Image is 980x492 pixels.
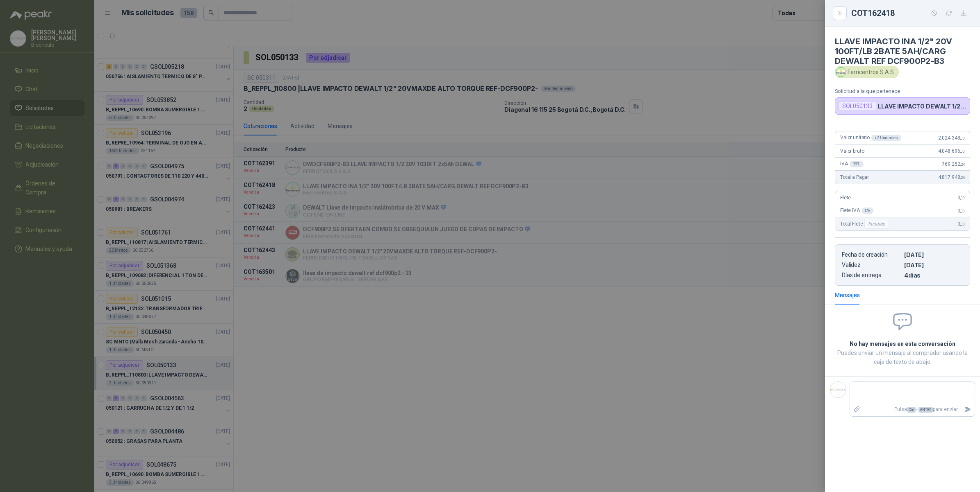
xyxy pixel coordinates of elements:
[835,36,970,66] h4: LLAVE IMPACTO INA 1/2" 20V 100FT/LB 2BATE 5AH/CARG DEWALT REF DCF900P2-B3
[835,339,970,348] h2: No hay mensajes en esta conversación
[842,251,901,258] p: Fecha de creación
[836,68,846,77] img: Company Logo
[942,161,965,167] span: 769.252
[851,7,970,20] div: COT162418
[960,175,965,180] span: ,24
[960,162,965,167] span: ,24
[842,272,901,279] p: Días de entrega
[840,208,873,214] span: Flete IVA
[960,222,965,226] span: ,00
[850,161,864,167] div: 19 %
[961,402,975,417] button: Enviar
[957,208,965,214] span: 0
[835,291,860,300] div: Mensajes
[960,209,965,213] span: ,00
[904,251,963,258] p: [DATE]
[904,272,963,279] p: 4 dias
[960,149,965,153] span: ,00
[957,195,965,201] span: 0
[864,219,889,229] div: Incluido
[878,103,966,110] p: LLAVE IMPACTO DEWALT 1/2" 20VMAXDE ALTO TORQUE REF-DCF900P2-
[842,262,901,269] p: Validez
[861,208,873,214] div: 0 %
[938,148,965,154] span: 4.048.696
[904,262,963,269] p: [DATE]
[871,135,901,141] div: x 2 Unidades
[850,402,864,417] label: Adjuntar archivos
[840,174,869,180] span: Total a Pagar
[840,148,864,154] span: Valor bruto
[835,8,845,18] button: Close
[835,348,970,366] p: Puedes enviar un mensaje al comprador usando la caja de texto de abajo.
[907,407,916,413] span: Ctrl
[960,196,965,200] span: ,00
[840,161,864,167] span: IVA
[840,219,891,229] span: Total Flete
[957,221,965,227] span: 0
[830,382,846,397] img: Company Logo
[840,135,901,141] span: Valor unitario
[960,136,965,140] span: ,00
[839,101,876,111] div: SOL050133
[840,195,851,201] span: Flete
[938,135,965,141] span: 2.024.348
[835,66,899,78] div: Ferricentros S.A.S.
[918,407,933,413] span: ENTER
[938,174,965,180] span: 4.817.948
[864,402,962,417] p: Pulsa + para enviar
[835,88,970,94] p: Solicitud a la que pertenece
